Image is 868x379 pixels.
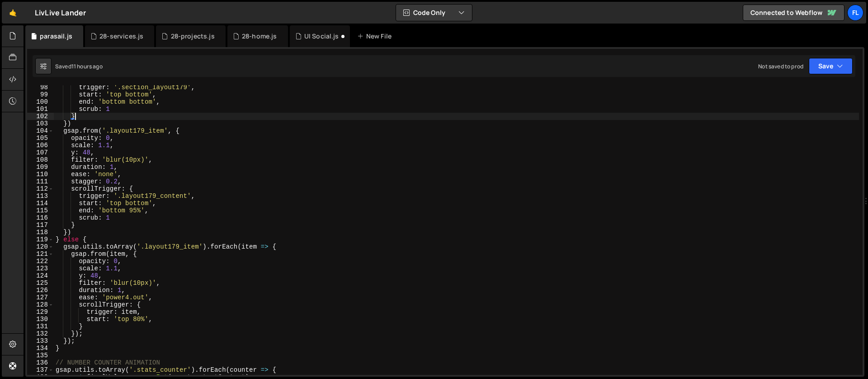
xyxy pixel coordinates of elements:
div: 123 [27,265,54,272]
div: 100 [27,98,54,106]
div: 110 [27,171,54,178]
div: 136 [27,359,54,366]
div: 28-projects.js [171,32,215,41]
div: 105 [27,134,54,142]
div: 130 [27,316,54,323]
div: 129 [27,308,54,316]
div: 106 [27,142,54,149]
div: 113 [27,192,54,200]
div: 133 [27,337,54,345]
button: Save [809,58,853,74]
div: 111 [27,178,54,185]
div: parasail.js [40,32,72,41]
div: 120 [27,243,54,250]
div: 118 [27,229,54,236]
div: 112 [27,185,54,192]
div: 103 [27,120,54,127]
div: 109 [27,163,54,171]
div: 134 [27,345,54,352]
div: 135 [27,352,54,359]
div: 122 [27,258,54,265]
div: 121 [27,250,54,258]
div: 11 hours ago [71,62,103,70]
div: New File [357,32,395,41]
div: 132 [27,330,54,337]
div: 131 [27,323,54,330]
div: 128 [27,301,54,308]
div: 107 [27,149,54,156]
div: 99 [27,91,54,98]
div: 117 [27,221,54,229]
div: 28-services.js [99,32,143,41]
div: LivLive Lander [35,7,86,18]
div: 114 [27,200,54,207]
div: 126 [27,287,54,294]
div: Not saved to prod [758,62,803,70]
div: UI Social.js [304,32,339,41]
div: 104 [27,127,54,134]
a: Connected to Webflow [743,5,844,21]
div: 115 [27,207,54,214]
div: 28-home.js [242,32,277,41]
div: 127 [27,294,54,301]
div: 101 [27,106,54,113]
div: 98 [27,84,54,91]
a: 🤙 [2,2,24,24]
div: 125 [27,279,54,287]
div: 119 [27,236,54,243]
div: 116 [27,214,54,221]
button: Code Only [396,5,472,21]
div: 108 [27,156,54,163]
div: 102 [27,113,54,120]
div: Saved [55,62,103,70]
div: 137 [27,366,54,374]
a: Fl [847,5,863,21]
div: 124 [27,272,54,279]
